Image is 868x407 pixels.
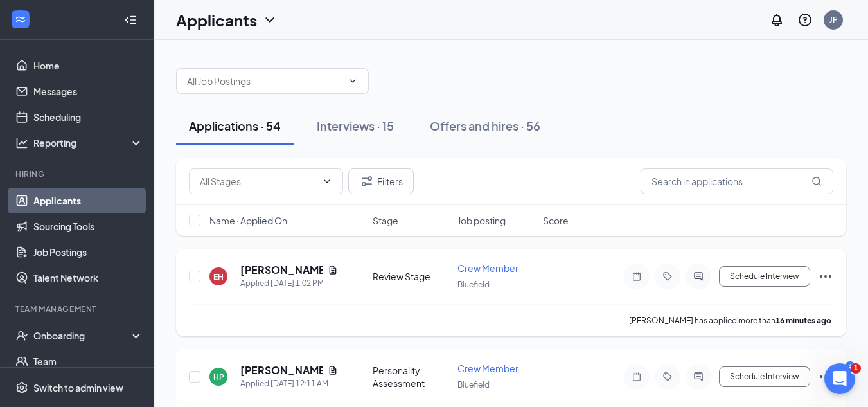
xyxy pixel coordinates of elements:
div: Applied [DATE] 1:02 PM [240,277,338,290]
div: HP [213,372,224,383]
svg: Ellipses [818,269,833,284]
svg: ChevronDown [348,76,358,86]
h5: [PERSON_NAME] [240,363,323,377]
iframe: Intercom live chat [824,363,855,394]
svg: ChevronDown [322,176,332,186]
span: Bluefield [457,380,490,390]
button: Filter Filters [348,168,414,194]
button: Schedule Interview [719,366,810,387]
div: Reporting [33,136,144,149]
input: All Stages [200,174,317,188]
svg: Notifications [769,12,784,28]
svg: MagnifyingGlass [811,176,822,186]
a: Team [33,348,143,374]
svg: ChevronDown [262,12,278,28]
span: 1 [851,363,861,374]
span: Crew Member [457,363,518,374]
h1: Applicants [176,9,257,31]
svg: Document [328,365,338,375]
a: Sourcing Tools [33,213,143,239]
svg: WorkstreamLogo [14,13,27,26]
svg: ActiveChat [691,271,706,282]
svg: Note [629,372,644,382]
div: Offers and hires · 56 [430,118,540,134]
a: Messages [33,78,143,104]
svg: Tag [660,271,675,282]
div: Review Stage [373,270,450,283]
p: [PERSON_NAME] has applied more than . [629,315,833,326]
div: 4 [845,361,855,372]
span: Bluefield [457,280,490,289]
a: Applicants [33,188,143,213]
svg: Note [629,271,644,282]
span: Name · Applied On [209,214,287,227]
span: Stage [373,214,398,227]
svg: Document [328,265,338,275]
svg: Tag [660,372,675,382]
span: Crew Member [457,262,518,274]
svg: Ellipses [818,369,833,384]
svg: QuestionInfo [797,12,813,28]
div: Onboarding [33,329,132,342]
div: Interviews · 15 [317,118,394,134]
h5: [PERSON_NAME] [240,263,323,277]
div: JF [829,14,837,25]
div: Applied [DATE] 12:11 AM [240,377,338,390]
div: EH [213,271,224,282]
svg: Collapse [124,14,137,26]
a: Scheduling [33,104,143,130]
div: Team Management [15,303,141,314]
svg: Filter [359,174,375,189]
div: Applications · 54 [189,118,281,134]
svg: Analysis [15,136,28,149]
a: Home [33,53,143,78]
b: 16 minutes ago [775,316,831,325]
svg: UserCheck [15,329,28,342]
div: Personality Assessment [373,364,450,390]
div: Switch to admin view [33,381,123,394]
svg: ActiveChat [691,372,706,382]
input: All Job Postings [187,74,342,88]
input: Search in applications [641,168,833,194]
a: Job Postings [33,239,143,265]
span: Job posting [457,214,506,227]
span: Score [543,214,569,227]
svg: Settings [15,381,28,394]
button: Schedule Interview [719,266,810,287]
div: Hiring [15,168,141,179]
a: Talent Network [33,265,143,291]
